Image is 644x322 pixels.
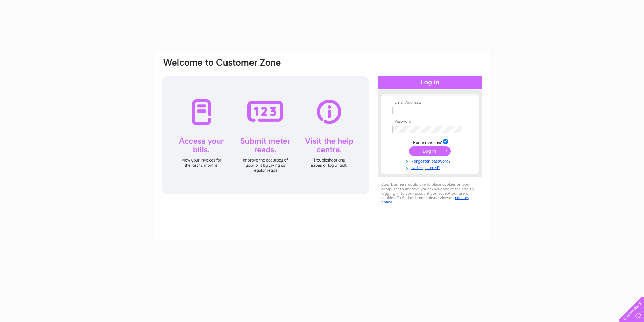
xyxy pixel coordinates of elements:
[391,119,469,124] th: Password:
[391,138,469,145] td: Remember me?
[392,157,469,164] a: Forgotten password?
[392,164,469,170] a: Not registered?
[391,100,469,105] th: Email Address:
[378,179,482,208] div: Clear Business would like to place cookies on your computer to improve your experience of the sit...
[409,146,451,156] input: Submit
[381,195,469,204] a: cookies policy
